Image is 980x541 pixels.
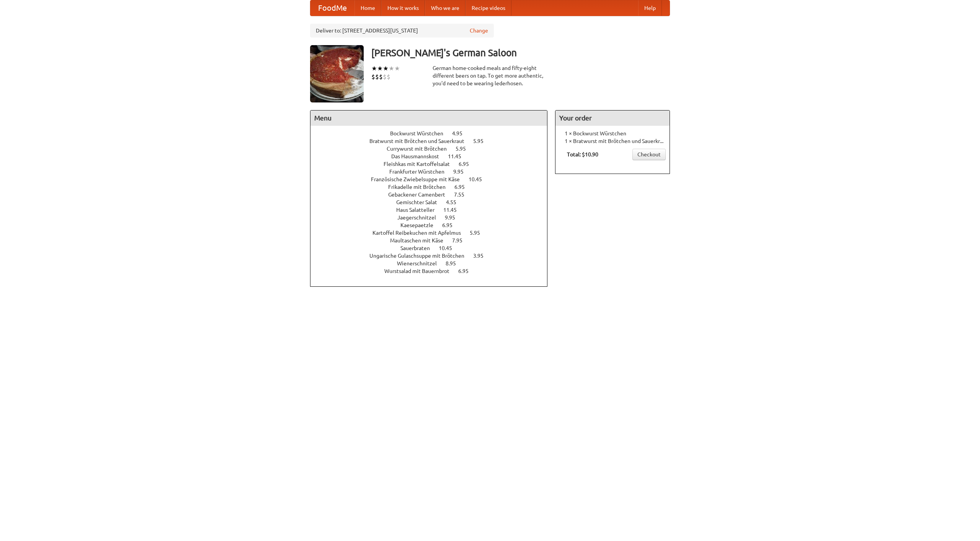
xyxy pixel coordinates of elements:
span: Gemischter Salat [396,199,445,205]
a: How it works [381,0,425,16]
li: $ [379,73,383,81]
span: 4.55 [446,199,464,205]
span: Wienerschnitzel [397,260,444,266]
a: Sauerbraten 10.45 [400,245,466,251]
span: 6.95 [454,184,472,190]
li: $ [375,73,379,81]
li: ★ [383,64,389,73]
div: German home-cooked meals and fifty-eight different beers on tap. To get more authentic, you'd nee... [433,64,547,87]
span: Sauerbraten [400,245,438,251]
a: Checkout [632,149,666,160]
li: ★ [377,64,383,73]
span: 6.95 [458,268,476,274]
a: Fleishkas mit Kartoffelsalat 6.95 [384,161,483,167]
a: Bratwurst mit Brötchen und Sauerkraut 5.95 [369,138,498,144]
a: Change [470,27,488,34]
li: $ [383,73,387,81]
span: Französische Zwiebelsuppe mit Käse [371,176,467,182]
h3: [PERSON_NAME]'s German Saloon [371,45,670,60]
a: Französische Zwiebelsuppe mit Käse 10.45 [371,176,496,182]
a: Home [354,0,381,16]
a: Kartoffel Reibekuchen mit Apfelmus 5.95 [372,230,494,236]
span: 4.95 [452,130,470,136]
a: Wienerschnitzel 8.95 [397,260,470,266]
a: Help [638,0,662,16]
a: Haus Salatteller 11.45 [396,207,471,213]
a: Das Hausmannskost 11.45 [391,153,475,159]
span: Haus Salatteller [396,207,442,213]
li: ★ [371,64,377,73]
span: Currywurst mit Brötchen [387,146,454,152]
a: Maultaschen mit Käse 7.95 [390,237,477,244]
span: Jaegerschnitzel [397,214,444,221]
span: 6.95 [459,161,477,167]
a: Who we are [425,0,465,16]
span: 9.95 [453,169,471,175]
b: Total: $10.90 [567,151,598,158]
span: 7.95 [452,237,470,244]
a: Wurstsalad mit Bauernbrot 6.95 [384,268,483,274]
a: Gebackener Camenbert 7.55 [388,192,479,198]
li: ★ [389,64,394,73]
span: 7.55 [454,192,472,198]
div: Deliver to: [STREET_ADDRESS][US_STATE] [310,24,494,37]
span: 3.95 [473,253,491,259]
h4: Menu [310,110,547,126]
a: Recipe videos [465,0,511,16]
span: Bockwurst Würstchen [390,130,451,136]
span: Fleishkas mit Kartoffelsalat [384,161,457,167]
span: Frankfurter Würstchen [389,169,452,175]
span: 5.95 [470,230,488,236]
span: Kaesepaetzle [400,222,441,228]
span: Ungarische Gulaschsuppe mit Brötchen [369,253,472,259]
li: 1 × Bockwurst Würstchen [559,130,666,137]
span: 5.95 [456,146,474,152]
a: Jaegerschnitzel 9.95 [397,214,469,221]
a: Kaesepaetzle 6.95 [400,222,467,228]
a: Gemischter Salat 4.55 [396,199,470,205]
li: 1 × Bratwurst mit Brötchen und Sauerkraut [559,137,666,145]
a: Bockwurst Würstchen 4.95 [390,130,477,136]
li: $ [371,73,375,81]
span: 9.95 [445,214,463,221]
span: Wurstsalad mit Bauernbrot [384,268,457,274]
a: Frankfurter Würstchen 9.95 [389,169,478,175]
span: 10.45 [469,176,490,182]
a: Ungarische Gulaschsuppe mit Brötchen 3.95 [369,253,498,259]
span: Kartoffel Reibekuchen mit Apfelmus [372,230,469,236]
span: Maultaschen mit Käse [390,237,451,244]
span: 11.45 [443,207,464,213]
span: Bratwurst mit Brötchen und Sauerkraut [369,138,472,144]
span: Gebackener Camenbert [388,192,453,198]
span: Das Hausmannskost [391,153,447,159]
img: angular.jpg [310,45,364,102]
span: 8.95 [446,260,464,266]
li: $ [387,73,390,81]
a: FoodMe [310,0,354,16]
span: Frikadelle mit Brötchen [388,184,453,190]
a: Currywurst mit Brötchen 5.95 [387,146,480,152]
span: 6.95 [442,222,460,228]
li: ★ [394,64,400,73]
span: 5.95 [473,138,491,144]
a: Frikadelle mit Brötchen 6.95 [388,184,479,190]
span: 10.45 [439,245,460,251]
span: 11.45 [448,153,469,159]
h4: Your order [555,110,670,126]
